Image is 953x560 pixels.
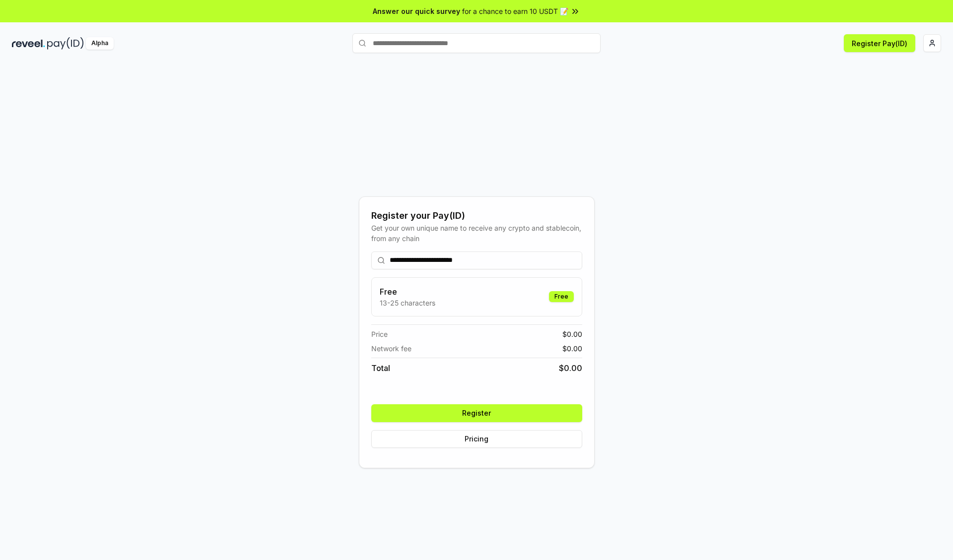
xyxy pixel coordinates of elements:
[86,37,114,50] div: Alpha
[562,343,582,354] span: $ 0.00
[559,362,582,374] span: $ 0.00
[380,298,435,308] p: 13-25 characters
[371,209,582,223] div: Register your Pay(ID)
[371,430,582,448] button: Pricing
[562,329,582,339] span: $ 0.00
[371,362,390,374] span: Total
[549,291,574,302] div: Free
[371,329,388,339] span: Price
[373,6,460,16] span: Answer our quick survey
[371,343,411,354] span: Network fee
[462,6,568,16] span: for a chance to earn 10 USDT 📝
[371,223,582,244] div: Get your own unique name to receive any crypto and stablecoin, from any chain
[12,37,45,50] img: reveel_dark
[47,37,84,50] img: pay_id
[371,404,582,422] button: Register
[380,286,435,298] h3: Free
[844,34,915,52] button: Register Pay(ID)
